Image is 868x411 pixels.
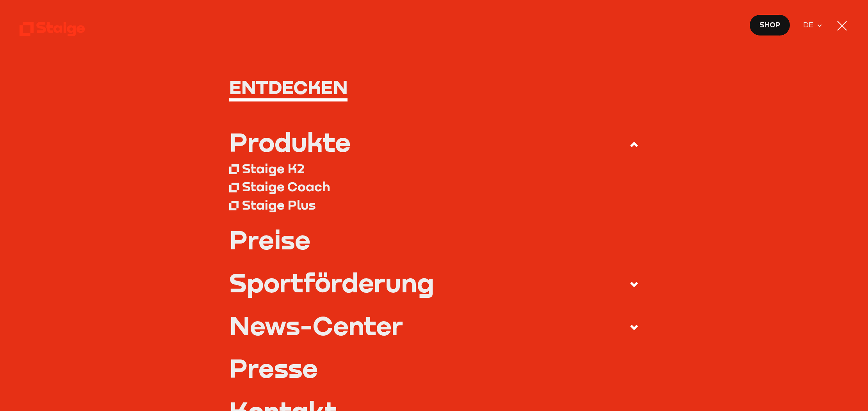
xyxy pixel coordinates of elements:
div: Staige K2 [242,160,305,176]
div: Sportförderung [229,270,434,295]
a: Presse [229,355,639,381]
div: Staige Plus [242,197,315,213]
span: DE [803,20,816,31]
div: News-Center [229,313,403,338]
div: Staige Coach [242,178,330,194]
a: Preise [229,227,639,253]
div: Produkte [229,129,351,155]
a: Staige Plus [229,196,639,214]
a: Staige K2 [229,159,639,178]
a: Staige Coach [229,178,639,196]
span: Shop [759,19,780,30]
a: Shop [749,14,790,36]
